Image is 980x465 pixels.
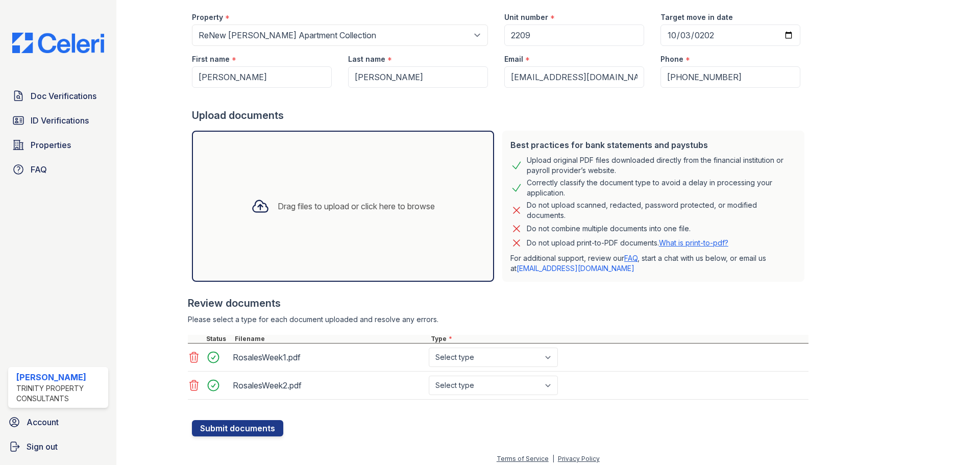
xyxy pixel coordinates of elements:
img: CE_Logo_Blue-a8612792a0a2168367f1c8372b55b34899dd931a85d93a1a3d3e32e68fde9ad4.png [4,33,112,53]
div: RosalesWeek2.pdf [233,377,425,394]
label: Unit number [504,12,548,22]
label: Phone [660,54,683,64]
label: Last name [348,54,385,64]
div: Upload original PDF files downloaded directly from the financial institution or payroll provider’... [527,155,796,176]
a: Terms of Service [497,455,549,462]
div: Best practices for bank statements and paystubs [510,139,796,151]
a: Privacy Policy [558,455,600,462]
div: Filename [233,335,429,343]
div: Correctly classify the document type to avoid a delay in processing your application. [527,178,796,198]
label: Email [504,54,523,64]
div: Review documents [188,296,808,310]
div: Do not upload scanned, redacted, password protected, or modified documents. [527,200,796,221]
label: Property [192,12,223,22]
a: [EMAIL_ADDRESS][DOMAIN_NAME] [517,264,634,273]
a: Sign out [4,436,112,457]
a: FAQ [8,159,108,180]
a: What is print-to-pdf? [659,238,728,247]
a: Doc Verifications [8,86,108,106]
span: Doc Verifications [31,90,96,102]
span: Properties [31,139,71,151]
span: Sign out [27,440,58,453]
label: Target move in date [660,12,733,22]
div: Status [204,335,233,343]
span: Account [27,416,59,428]
div: [PERSON_NAME] [16,371,104,383]
div: Trinity Property Consultants [16,383,104,404]
a: Account [4,412,112,432]
div: Do not combine multiple documents into one file. [527,223,691,235]
div: Type [429,335,808,343]
a: FAQ [624,254,638,262]
p: For additional support, review our , start a chat with us below, or email us at [510,253,796,274]
div: | [552,455,554,462]
span: ID Verifications [31,114,89,127]
label: First name [192,54,230,64]
button: Submit documents [192,420,283,436]
p: Do not upload print-to-PDF documents. [527,238,728,248]
div: RosalesWeek1.pdf [233,349,425,365]
a: Properties [8,135,108,155]
div: Upload documents [192,108,808,123]
span: FAQ [31,163,47,176]
div: Drag files to upload or click here to browse [278,200,435,212]
div: Please select a type for each document uploaded and resolve any errors. [188,314,808,325]
a: ID Verifications [8,110,108,131]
